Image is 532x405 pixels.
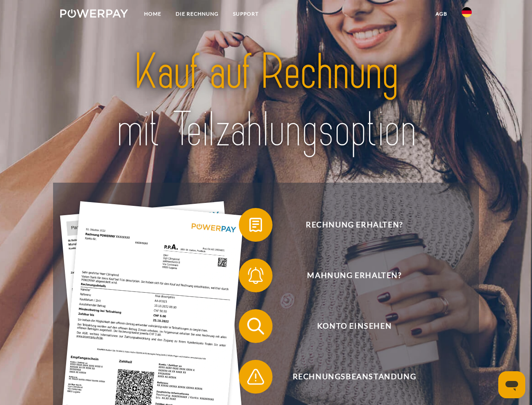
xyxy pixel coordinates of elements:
span: Rechnungsbeanstandung [251,360,457,394]
a: SUPPORT [226,6,266,22]
button: Konto einsehen [239,309,458,343]
img: qb_bell.svg [245,265,266,286]
img: qb_warning.svg [245,366,266,387]
button: Mahnung erhalten? [239,259,458,292]
img: logo-powerpay-white.svg [60,9,128,18]
img: de [462,7,472,17]
a: DIE RECHNUNG [168,6,226,22]
button: Rechnungsbeanstandung [239,360,458,394]
span: Konto einsehen [251,309,457,343]
span: Rechnung erhalten? [251,208,457,242]
img: qb_search.svg [245,316,266,337]
a: Home [137,6,168,22]
a: agb [428,6,454,22]
span: Mahnung erhalten? [251,259,457,292]
img: title-powerpay_de.svg [80,40,452,162]
img: qb_bill.svg [245,214,266,235]
button: Rechnung erhalten? [239,208,458,242]
iframe: Schaltfläche zum Öffnen des Messaging-Fensters [498,371,525,398]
